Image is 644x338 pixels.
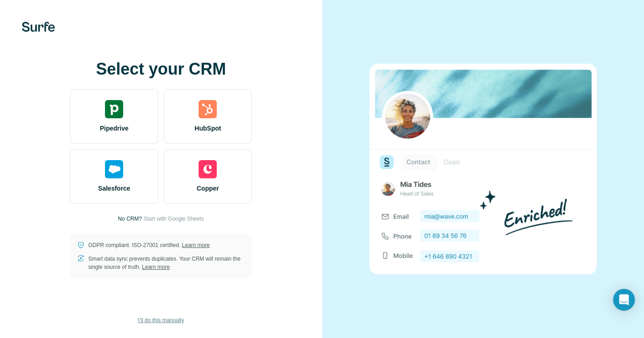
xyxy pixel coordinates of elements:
a: Learn more [182,242,210,248]
span: Salesforce [98,184,130,193]
img: salesforce's logo [105,160,123,178]
span: Pipedrive [100,124,129,133]
img: none image [369,64,597,274]
p: Smart data sync prevents duplicates. Your CRM will remain the single source of truth. [88,255,245,271]
span: I’ll do this manually [138,316,184,324]
img: pipedrive's logo [105,100,123,118]
button: I’ll do this manually [132,313,190,327]
p: No CRM? [118,215,142,223]
div: Open Intercom Messenger [613,289,635,311]
a: Learn more [142,264,170,270]
img: Surfe's logo [22,22,55,32]
span: Copper [197,184,219,193]
p: GDPR compliant. ISO-27001 certified. [88,241,210,249]
img: copper's logo [199,160,217,178]
img: hubspot's logo [199,100,217,118]
h1: Select your CRM [70,60,252,78]
button: Start with Google Sheets [144,215,204,223]
span: HubSpot [195,124,221,133]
